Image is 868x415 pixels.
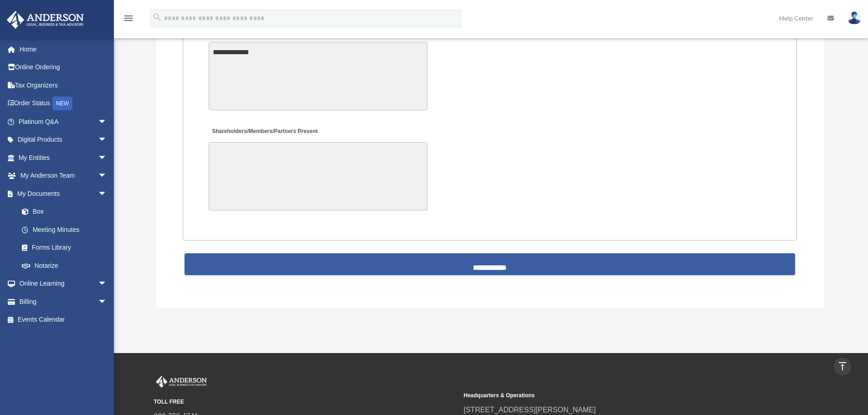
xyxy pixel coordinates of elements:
i: search [152,12,162,22]
a: Billingarrow_drop_down [6,292,121,311]
span: arrow_drop_down [98,184,116,203]
a: My Documentsarrow_drop_down [6,184,121,203]
small: Headquarters & Operations [464,391,767,400]
span: arrow_drop_down [98,167,116,185]
label: Shareholders/Members/Partners Present [209,126,320,138]
span: arrow_drop_down [98,131,116,149]
img: Anderson Advisors Platinum Portal [154,376,209,388]
a: My Anderson Teamarrow_drop_down [6,167,121,185]
a: Forms Library [13,239,121,257]
span: arrow_drop_down [98,113,116,131]
a: Tax Organizers [6,76,121,94]
div: NEW [52,97,72,110]
a: Online Ordering [6,58,121,77]
a: Platinum Q&Aarrow_drop_down [6,113,121,131]
a: Box [13,203,121,221]
a: Online Learningarrow_drop_down [6,275,121,293]
img: User Pic [847,11,861,25]
a: Notarize [13,256,121,275]
span: arrow_drop_down [98,149,116,167]
small: TOLL FREE [154,397,457,407]
a: Events Calendar [6,311,121,329]
i: menu [123,13,134,24]
span: arrow_drop_down [98,292,116,311]
i: vertical_align_top [837,361,848,372]
a: [STREET_ADDRESS][PERSON_NAME] [464,406,596,414]
a: menu [123,16,134,24]
a: Order StatusNEW [6,94,121,113]
img: Anderson Advisors Platinum Portal [4,11,87,29]
a: vertical_align_top [833,357,852,376]
a: Meeting Minutes [13,220,116,239]
a: My Entitiesarrow_drop_down [6,149,121,167]
a: Home [6,40,121,58]
span: arrow_drop_down [98,275,116,293]
a: Digital Productsarrow_drop_down [6,131,121,149]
